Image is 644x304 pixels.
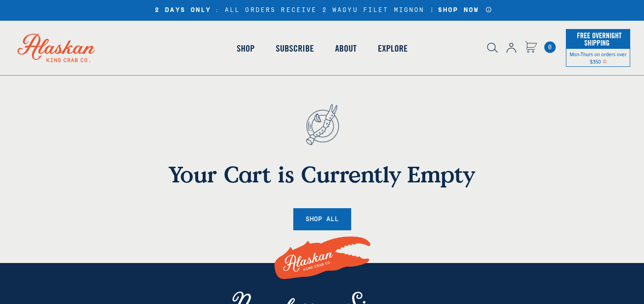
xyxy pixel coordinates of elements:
img: empty cart - anchor [291,88,353,161]
a: Announcement Bar Modal [485,6,492,13]
strong: 2 DAYS ONLY [155,6,211,14]
img: Alaskan King Crab Co. logo [5,21,108,75]
a: Shop [226,22,265,75]
a: Cart [544,41,556,53]
span: Free Overnight Shipping [575,29,621,50]
a: Explore [367,22,418,75]
a: Subscribe [265,22,325,75]
a: About [325,22,367,75]
span: Mon-Thurs on orders over $350 [570,51,627,64]
img: search [487,43,498,53]
img: account [507,43,516,53]
a: Shop All [293,208,351,231]
div: : ALL ORDERS RECEIVE 2 WAGYU FILET MIGNON | [152,6,492,14]
span: 0 [544,41,556,53]
a: Cart [525,41,537,54]
span: Shipping Notice Icon [603,58,607,64]
a: SHOP NOW [435,6,482,14]
h1: Your Cart is Currently Empty [67,161,577,187]
strong: SHOP NOW [438,6,479,14]
img: Alaskan King Crab Co. Logo [272,226,373,291]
